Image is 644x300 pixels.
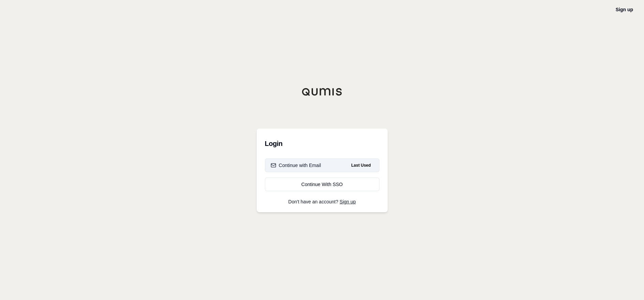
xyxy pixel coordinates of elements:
[271,181,374,188] div: Continue With SSO
[616,7,633,12] a: Sign up
[265,199,379,204] p: Don't have an account?
[265,178,379,191] a: Continue With SSO
[302,88,343,96] img: Qumis
[348,161,373,169] span: Last Used
[340,199,356,204] a: Sign up
[271,162,321,169] div: Continue with Email
[265,137,379,150] h3: Login
[265,159,379,172] button: Continue with EmailLast Used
